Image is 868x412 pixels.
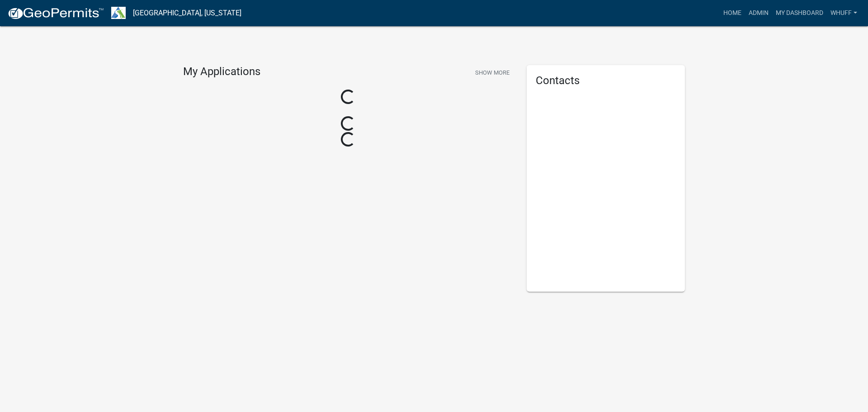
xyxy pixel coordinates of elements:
img: Troup County, Georgia [111,7,126,19]
a: [GEOGRAPHIC_DATA], [US_STATE] [133,5,241,21]
button: Show More [472,65,513,80]
a: whuff [827,5,861,22]
h4: My Applications [183,65,260,79]
a: Home [720,5,745,22]
a: My Dashboard [772,5,827,22]
a: Admin [745,5,772,22]
h5: Contacts [536,74,676,87]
